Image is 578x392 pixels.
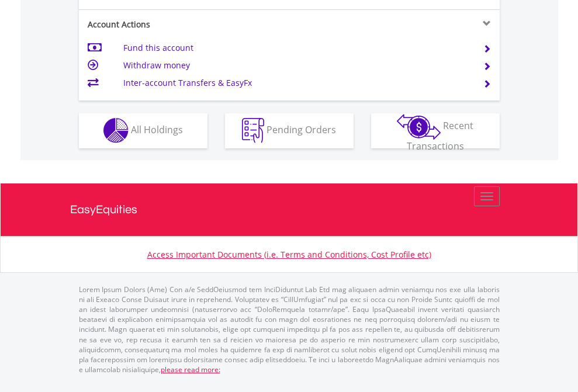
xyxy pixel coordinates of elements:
[79,113,207,148] button: All Holdings
[266,123,336,136] span: Pending Orders
[123,74,469,92] td: Inter-account Transfers & EasyFx
[131,123,183,136] span: All Holdings
[147,249,431,260] a: Access Important Documents (i.e. Terms and Conditions, Cost Profile etc)
[397,114,441,140] img: transactions-zar-wht.png
[123,39,469,57] td: Fund this account
[407,119,474,152] span: Recent Transactions
[371,113,500,148] button: Recent Transactions
[225,113,354,148] button: Pending Orders
[70,183,508,236] a: EasyEquities
[242,118,264,143] img: pending_instructions-wht.png
[79,19,289,30] div: Account Actions
[161,365,220,374] a: please read more:
[123,57,469,74] td: Withdraw money
[79,285,500,374] p: Lorem Ipsum Dolors (Ame) Con a/e SeddOeiusmod tem InciDiduntut Lab Etd mag aliquaen admin veniamq...
[103,118,129,143] img: holdings-wht.png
